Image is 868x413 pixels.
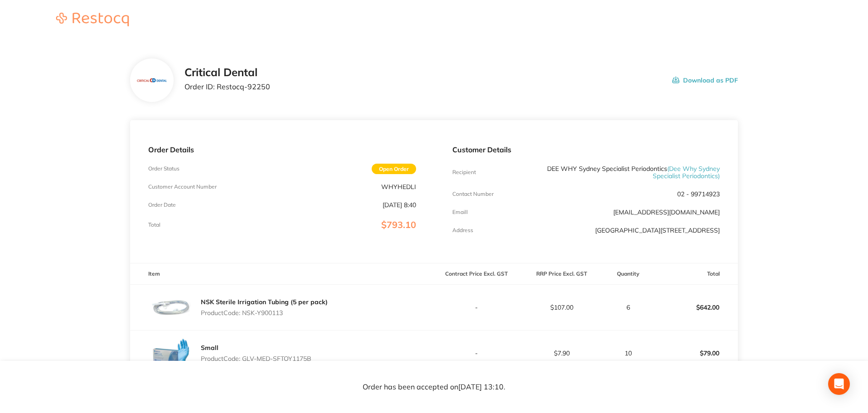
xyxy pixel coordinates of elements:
p: $642.00 [653,296,737,318]
p: DEE WHY Sydney Specialist Periodontics [541,165,720,180]
img: Restocq logo [47,13,138,26]
span: Open Order [372,164,416,174]
p: $107.00 [519,304,604,311]
h2: Critical Dental [184,66,270,79]
p: Customer Details [452,146,720,154]
img: dTdvMmM1NA [148,285,194,330]
th: RRP Price Excl. GST [519,263,604,285]
p: Order Status [148,165,179,172]
p: $7.90 [519,350,604,357]
th: Total [653,263,738,285]
th: Item [130,263,434,285]
button: Download as PDF [672,66,738,94]
p: Order Details [148,146,416,154]
p: Customer Account Number [148,184,217,190]
a: Small [201,344,218,352]
p: Order Date [148,202,176,208]
p: 10 [605,350,652,357]
p: Recipient [452,169,476,175]
p: - [435,304,519,311]
th: Contract Price Excl. GST [434,263,519,285]
div: Open Intercom Messenger [828,373,850,395]
span: $793.10 [381,219,416,230]
p: - [435,350,519,357]
span: ( Dee Why Sydney Specialist Periodontics ) [653,165,720,180]
p: [GEOGRAPHIC_DATA][STREET_ADDRESS] [595,227,720,234]
th: Quantity [604,263,653,285]
p: WHYHEDLI [381,183,416,190]
a: Restocq logo [47,13,138,28]
img: bHBtYW0zcA [148,330,194,376]
p: 6 [605,304,652,311]
p: Address [452,227,473,233]
p: $79.00 [653,342,737,364]
p: Order ID: Restocq- 92250 [184,83,270,91]
p: Order has been accepted on [DATE] 13:10 . [363,383,505,391]
p: Emaill [452,209,468,215]
p: Product Code: GLV-MED-SFTOY1175B [201,355,311,362]
p: 02 - 99714923 [677,190,720,198]
p: Total [148,222,160,228]
img: YXZldDgzMQ [137,77,167,84]
a: [EMAIL_ADDRESS][DOMAIN_NAME] [613,208,720,216]
p: Product Code: NSK-Y900113 [201,309,328,316]
p: [DATE] 8:40 [383,201,416,209]
a: NSK Sterile Irrigation Tubing (5 per pack) [201,298,328,306]
p: Contact Number [452,191,494,197]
